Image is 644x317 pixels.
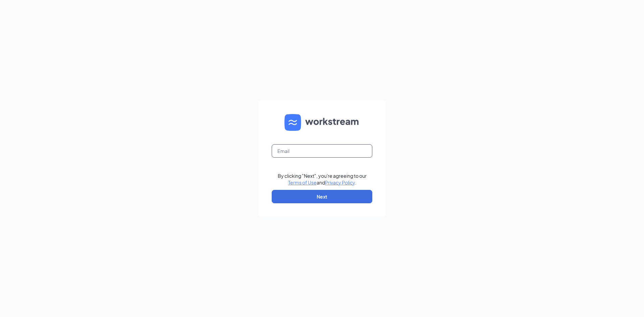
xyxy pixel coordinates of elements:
[272,144,372,158] input: Email
[325,179,355,186] a: Privacy Policy
[278,172,367,186] div: By clicking "Next", you're agreeing to our and .
[284,114,360,131] img: WS logo and Workstream text
[288,179,317,186] a: Terms of Use
[272,190,372,203] button: Next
